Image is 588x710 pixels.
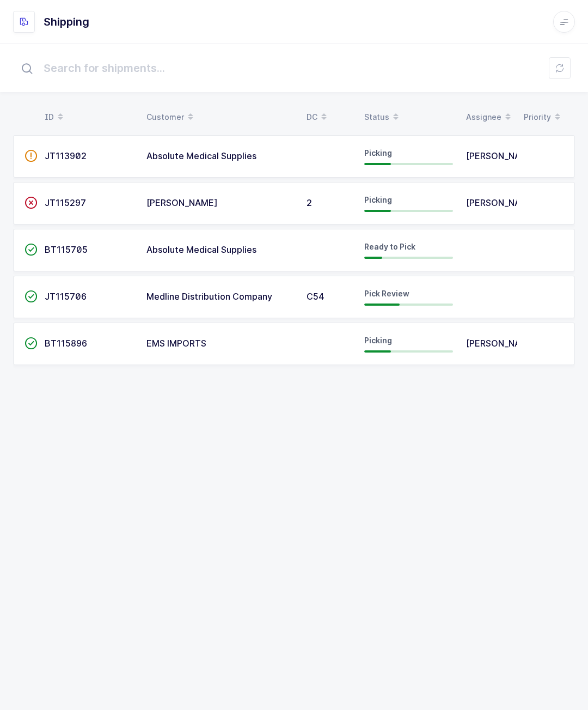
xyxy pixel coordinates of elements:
span: BT115705 [45,244,88,255]
div: Status [364,108,453,126]
span: Absolute Medical Supplies [146,244,256,255]
span: [PERSON_NAME] [146,197,218,208]
span: JT115297 [45,197,86,208]
h1: Shipping [44,13,89,31]
span:  [24,338,38,349]
span: Picking [364,148,392,157]
span: EMS IMPORTS [146,338,206,349]
span: 2 [307,197,312,208]
span: Medline Distribution Company [146,291,272,302]
span: JT115706 [45,291,87,302]
div: Customer [146,108,293,126]
span: Picking [364,195,392,204]
span: JT113902 [45,150,87,161]
span:  [24,150,38,161]
div: Priority [524,108,564,126]
span:  [24,197,38,208]
span: Picking [364,336,392,345]
span: Ready to Pick [364,242,415,251]
div: DC [307,108,351,126]
div: ID [45,108,133,126]
span: [PERSON_NAME] [466,338,537,349]
input: Search for shipments... [13,51,575,86]
span: [PERSON_NAME] [466,150,537,161]
span: C54 [307,291,324,302]
span: Absolute Medical Supplies [146,150,256,161]
span: [PERSON_NAME] [466,197,537,208]
span:  [24,244,38,255]
span: BT115896 [45,338,87,349]
span: Pick Review [364,289,409,298]
span:  [24,291,38,302]
div: Assignee [466,108,511,126]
